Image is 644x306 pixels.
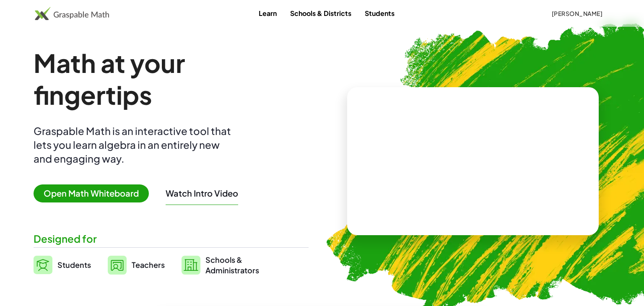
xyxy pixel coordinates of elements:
button: [PERSON_NAME] [545,6,609,21]
a: Schools &Administrators [182,254,259,275]
a: Students [358,5,401,21]
div: Designed for [34,232,309,246]
a: Teachers [108,254,165,275]
span: Open Math Whiteboard [34,184,149,202]
img: svg%3e [182,256,200,275]
a: Open Math Whiteboard [34,189,156,198]
img: svg%3e [108,256,127,275]
button: Watch Intro Video [166,188,238,199]
video: What is this? This is dynamic math notation. Dynamic math notation plays a central role in how Gr... [410,130,536,193]
div: Graspable Math is an interactive tool that lets you learn algebra in an entirely new and engaging... [34,124,235,166]
a: Learn [252,5,283,21]
span: [PERSON_NAME] [551,10,602,17]
h1: Math at your fingertips [34,47,300,111]
a: Students [34,254,91,275]
span: Teachers [132,260,165,270]
img: svg%3e [34,256,52,274]
a: Schools & Districts [283,5,358,21]
span: Students [57,260,91,270]
span: Schools & Administrators [205,254,259,275]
